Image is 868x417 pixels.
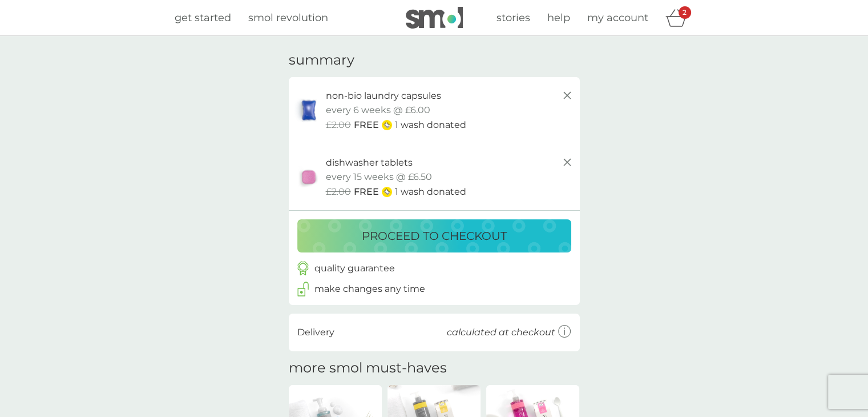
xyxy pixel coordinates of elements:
p: calculated at checkout [447,325,555,340]
span: FREE [354,118,379,133]
a: stories [496,10,530,26]
a: help [547,10,570,26]
span: £2.00 [326,185,351,199]
span: stories [496,11,530,24]
span: my account [587,11,648,24]
span: get started [175,11,231,24]
p: 1 wash donated [395,118,466,133]
a: smol revolution [248,10,328,26]
p: make changes any time [314,282,425,296]
img: smol [406,7,463,29]
p: Delivery [297,325,334,340]
p: dishwasher tablets [326,155,413,170]
span: FREE [354,185,379,199]
button: proceed to checkout [297,219,571,252]
a: my account [587,10,648,26]
h3: summary [289,52,354,69]
span: help [547,11,570,24]
p: quality guarantee [314,261,395,276]
p: non-bio laundry capsules [326,89,441,103]
p: every 6 weeks @ £6.00 [326,103,430,118]
a: get started [175,10,231,26]
span: smol revolution [248,11,328,24]
span: £2.00 [326,118,351,133]
h2: more smol must-haves [289,360,447,376]
p: every 15 weeks @ £6.50 [326,170,432,185]
p: proceed to checkout [362,227,507,245]
div: basket [665,6,694,29]
p: 1 wash donated [395,185,466,199]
